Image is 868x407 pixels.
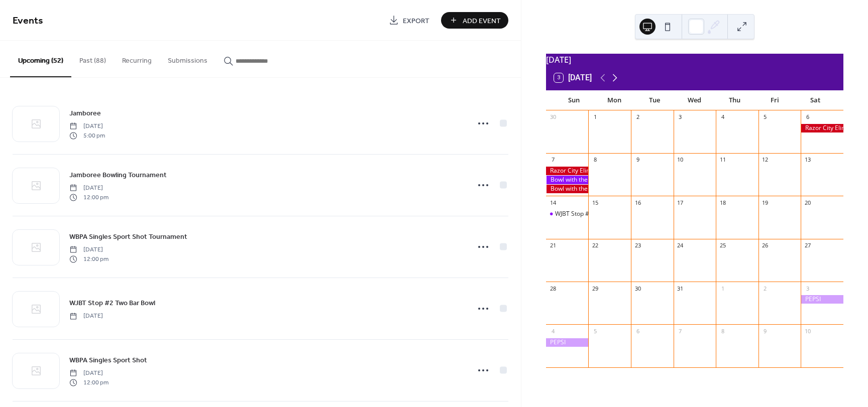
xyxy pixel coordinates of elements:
[591,327,599,335] div: 5
[719,156,726,164] div: 11
[804,327,811,335] div: 10
[677,285,684,292] div: 31
[69,184,108,193] span: [DATE]
[634,327,641,335] div: 6
[675,90,715,110] div: Wed
[69,122,105,131] span: [DATE]
[762,285,769,292] div: 2
[591,113,599,121] div: 1
[591,285,599,292] div: 29
[10,41,71,77] button: Upcoming (52)
[762,199,769,206] div: 19
[549,242,557,249] div: 21
[804,113,811,121] div: 6
[546,210,589,218] div: WJBT Stop #5 Fireside Lanes
[591,199,599,206] div: 15
[677,156,684,164] div: 10
[546,185,589,193] div: Bowl with the Pros- Clinic & Pro Am
[591,242,599,249] div: 22
[762,242,769,249] div: 26
[381,12,437,29] a: Export
[762,113,769,121] div: 5
[634,285,641,292] div: 30
[804,285,811,292] div: 3
[69,297,155,309] a: WJBT Stop #2 Two Bar Bowl
[677,199,684,206] div: 17
[804,156,811,164] div: 13
[546,167,589,175] div: Razor City Eliminator
[69,193,108,202] span: 12:00 pm
[549,327,557,335] div: 4
[634,113,641,121] div: 2
[719,242,726,249] div: 25
[634,156,641,164] div: 9
[677,113,684,121] div: 3
[546,54,843,66] div: [DATE]
[795,90,835,110] div: Sat
[549,285,557,292] div: 28
[69,369,108,378] span: [DATE]
[69,354,147,366] a: WBPA Singles Sport Shot
[804,242,811,249] div: 27
[71,41,114,76] button: Past (88)
[69,131,105,140] span: 5:00 pm
[69,312,103,321] span: [DATE]
[554,90,594,110] div: Sun
[69,378,108,387] span: 12:00 pm
[69,170,167,181] span: Jamboree Bowling Tournament
[677,327,684,335] div: 7
[549,113,557,121] div: 30
[69,108,101,119] span: Jamboree
[549,199,557,206] div: 14
[549,156,557,164] div: 7
[594,90,634,110] div: Mon
[69,107,101,119] a: Jamboree
[13,11,43,31] span: Events
[546,338,589,347] div: PEPSI
[69,245,108,254] span: [DATE]
[634,242,641,249] div: 23
[677,242,684,249] div: 24
[801,124,843,132] div: Razor City Eliminator
[634,90,675,110] div: Tue
[69,298,155,309] span: WJBT Stop #2 Two Bar Bowl
[69,232,187,242] span: WBPA Singles Sport Shot Tournament
[69,355,147,366] span: WBPA Singles Sport Shot
[715,90,755,110] div: Thu
[634,199,641,206] div: 16
[463,16,501,26] span: Add Event
[719,113,726,121] div: 4
[762,156,769,164] div: 12
[69,254,108,263] span: 12:00 pm
[719,327,726,335] div: 8
[762,327,769,335] div: 9
[69,169,167,181] a: Jamboree Bowling Tournament
[719,285,726,292] div: 1
[441,12,508,29] button: Add Event
[555,210,634,218] div: WJBT Stop #5 Fireside Lanes
[719,199,726,206] div: 18
[551,71,595,85] button: 3[DATE]
[804,199,811,206] div: 20
[403,16,429,26] span: Export
[755,90,795,110] div: Fri
[801,295,843,304] div: PEPSI
[546,176,589,184] div: Bowl with the Pros- Clinic & Pro Am
[114,41,160,76] button: Recurring
[69,231,187,242] a: WBPA Singles Sport Shot Tournament
[160,41,215,76] button: Submissions
[591,156,599,164] div: 8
